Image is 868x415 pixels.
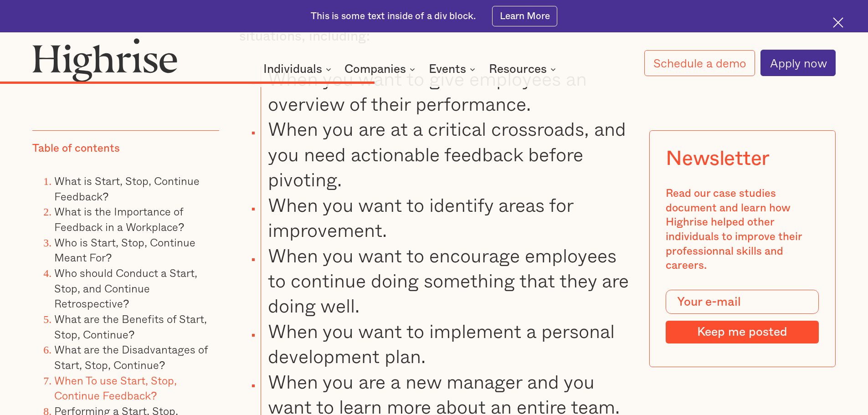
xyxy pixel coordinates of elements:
a: Who should Conduct a Start, Stop, and Continue Retrospective? [54,264,197,312]
li: When you are at a critical crossroads, and you need actionable feedback before pivoting. [261,116,629,192]
form: Modal Form [666,290,819,343]
div: Companies [344,64,418,75]
div: Table of contents [32,142,120,156]
div: Resources [489,64,559,75]
li: When you want to identify areas for improvement. [261,192,629,243]
li: When you want to encourage employees to continue doing something that they are doing well. [261,243,629,318]
a: What is Start, Stop, Continue Feedback? [54,172,200,205]
li: When you want to implement a personal development plan. [261,318,629,369]
input: Keep me posted [666,321,819,343]
div: Companies [344,64,406,75]
div: This is some text inside of a div block. [311,10,476,23]
a: Learn More [492,6,557,26]
a: Apply now [760,50,836,76]
div: Events [429,64,466,75]
div: Events [429,64,478,75]
input: Your e-mail [666,290,819,314]
a: When To use Start, Stop, Continue Feedback? [54,371,177,404]
div: Read our case studies document and learn how Highrise helped other individuals to improve their p... [666,187,819,273]
img: Cross icon [833,17,843,28]
a: Schedule a demo [644,50,755,76]
div: Resources [489,64,547,75]
a: Who is Start, Stop, Continue Meant For? [54,234,195,266]
div: Newsletter [666,147,770,170]
a: What is the Importance of Feedback in a Workplace? [54,203,184,235]
a: What are the Benefits of Start, Stop, Continue? [54,310,207,343]
li: When you want to give employees an overview of their performance. [261,66,629,117]
div: Individuals [263,64,334,75]
a: What are the Disadvantages of Start, Stop, Continue? [54,341,208,373]
div: Individuals [263,64,322,75]
img: Highrise logo [32,38,177,82]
